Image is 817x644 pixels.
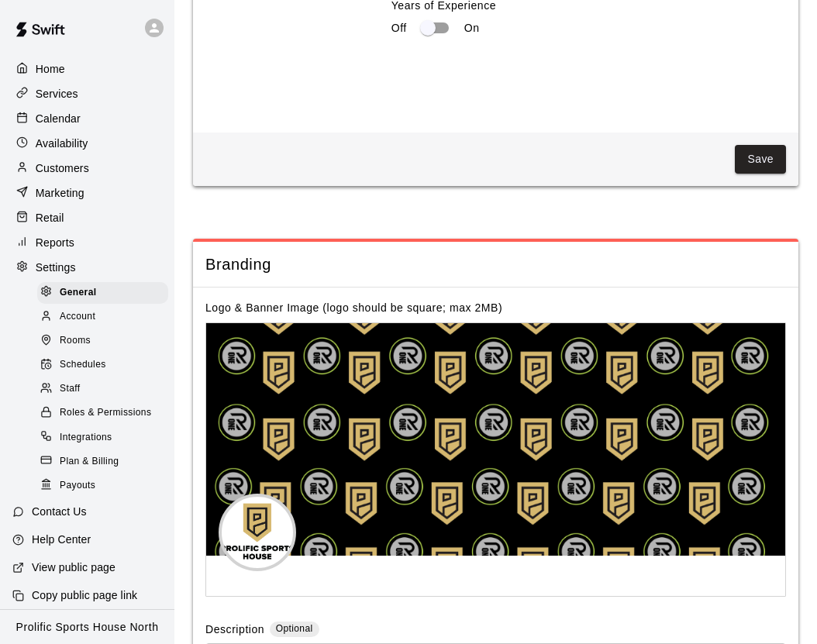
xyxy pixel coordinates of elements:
[37,282,168,304] div: General
[32,504,87,519] p: Contact Us
[60,454,119,470] span: Plan & Billing
[12,82,162,105] a: Services
[60,309,95,325] span: Account
[12,181,162,205] a: Marketing
[37,401,174,425] a: Roles & Permissions
[36,235,74,250] p: Reports
[12,57,162,81] a: Home
[37,475,168,497] div: Payouts
[60,430,112,446] span: Integrations
[36,185,84,201] p: Marketing
[37,305,174,329] a: Account
[37,377,174,401] a: Staff
[60,357,106,373] span: Schedules
[12,256,162,279] a: Settings
[37,474,174,498] a: Payouts
[205,622,264,639] label: Description
[37,330,168,352] div: Rooms
[735,145,786,174] button: Save
[12,107,162,130] a: Calendar
[37,378,168,400] div: Staff
[36,86,78,102] p: Services
[36,260,76,275] p: Settings
[37,306,168,328] div: Account
[60,285,97,301] span: General
[464,20,480,36] p: On
[60,381,80,397] span: Staff
[60,333,91,349] span: Rooms
[276,623,313,634] span: Optional
[32,560,115,575] p: View public page
[37,402,168,424] div: Roles & Permissions
[12,157,162,180] a: Customers
[37,329,174,353] a: Rooms
[60,405,151,421] span: Roles & Permissions
[16,619,159,635] p: Prolific Sports House North
[205,301,502,314] label: Logo & Banner Image (logo should be square; max 2MB)
[36,160,89,176] p: Customers
[12,231,162,254] a: Reports
[36,210,64,226] p: Retail
[37,427,168,449] div: Integrations
[37,449,174,474] a: Plan & Billing
[32,532,91,547] p: Help Center
[37,354,168,376] div: Schedules
[32,587,137,603] p: Copy public page link
[37,425,174,449] a: Integrations
[36,136,88,151] p: Availability
[205,254,786,275] span: Branding
[37,451,168,473] div: Plan & Billing
[12,132,162,155] a: Availability
[37,353,174,377] a: Schedules
[36,61,65,77] p: Home
[12,206,162,229] a: Retail
[60,478,95,494] span: Payouts
[36,111,81,126] p: Calendar
[391,20,407,36] p: Off
[37,281,174,305] a: General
